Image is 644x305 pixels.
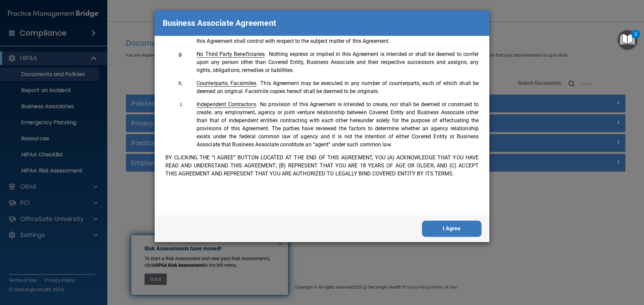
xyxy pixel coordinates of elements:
li: This Agreement may be executed in any number of counterparts, each of which shall be deemed an or... [184,79,479,95]
p: Business Associate Agreement [163,16,276,30]
div: 2 [635,34,637,43]
p: BY CLICKING THE “I AGREE” BUTTON LOCATED AT THE END OF THIS AGREEMENT, YOU (A) ACKNOWLEDGE THAT Y... [165,154,479,178]
button: I Agree [422,221,481,237]
span: . [197,101,257,107]
li: Nothing express or implied in this Agreement is intended or shall be deemed to confer upon any pe... [184,50,479,74]
button: Open Resource Center, 2 new notifications [618,30,637,50]
span: No Third Party Beneficiaries [197,51,265,58]
li: No provision of this Agreement is intended to create, nor shall be deemed or construed to create,... [184,100,479,149]
span: Counterparts; Facsimiles [197,80,256,87]
span: . [197,51,266,57]
span: Independent Contractors [197,101,256,108]
span: . [197,80,258,86]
